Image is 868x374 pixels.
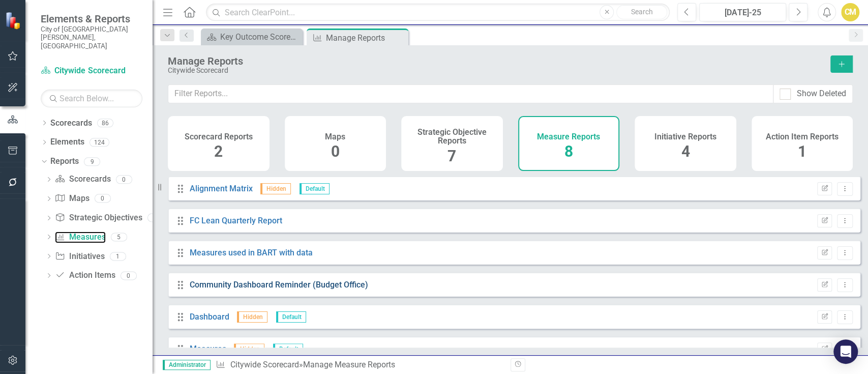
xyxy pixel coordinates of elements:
[766,132,839,141] h4: Action Item Reports
[681,142,690,160] span: 4
[41,65,142,77] a: Citywide Scorecard
[220,31,300,43] div: Key Outcome Scorecard
[447,147,456,165] span: 7
[89,138,109,147] div: 124
[190,216,282,225] a: FC Lean Quarterly Report
[110,252,126,261] div: 1
[300,183,330,194] span: Default
[190,280,368,290] a: Community Dashboard Reminder (Budget Office)
[121,271,137,280] div: 0
[41,25,142,50] small: City of [GEOGRAPHIC_DATA][PERSON_NAME], [GEOGRAPHIC_DATA]
[55,193,89,205] a: Maps
[55,270,115,281] a: Action Items
[260,183,291,194] span: Hidden
[203,31,300,43] a: Key Outcome Scorecard
[190,312,229,322] a: Dashboard
[699,3,786,21] button: [DATE]-25
[190,344,226,354] a: Measures
[168,55,820,67] div: Manage Reports
[214,142,223,160] span: 2
[833,339,858,364] div: Open Intercom Messenger
[111,233,127,241] div: 5
[50,136,84,148] a: Elements
[84,157,100,166] div: 9
[216,359,502,371] div: » Manage Measure Reports
[564,142,573,160] span: 8
[50,156,79,167] a: Reports
[407,128,497,146] h4: Strategic Objective Reports
[190,248,313,257] a: Measures used in BART with data
[703,7,783,19] div: [DATE]-25
[97,119,113,127] div: 86
[168,67,820,74] div: Citywide Scorecard
[55,174,110,185] a: Scorecards
[273,343,303,355] span: Default
[41,13,142,25] span: Elements & Reports
[237,311,267,323] span: Hidden
[537,132,600,141] h4: Measure Reports
[163,360,211,370] span: Administrator
[797,88,846,100] div: Show Deleted
[234,343,264,355] span: Hidden
[168,84,773,103] input: Filter Reports...
[841,3,859,21] button: CM
[55,251,104,263] a: Initiatives
[331,142,340,160] span: 0
[55,232,105,243] a: Measures
[5,12,23,30] img: ClearPoint Strategy
[631,8,653,16] span: Search
[147,214,164,222] div: 3
[95,194,111,203] div: 0
[798,142,806,160] span: 1
[116,175,132,184] div: 0
[190,184,253,193] a: Alignment Matrix
[616,5,667,19] button: Search
[50,118,92,129] a: Scorecards
[325,132,345,141] h4: Maps
[55,212,142,224] a: Strategic Objectives
[654,132,716,141] h4: Initiative Reports
[185,132,253,141] h4: Scorecard Reports
[326,32,406,44] div: Manage Reports
[276,311,306,323] span: Default
[206,4,670,21] input: Search ClearPoint...
[41,90,142,107] input: Search Below...
[230,360,298,369] a: Citywide Scorecard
